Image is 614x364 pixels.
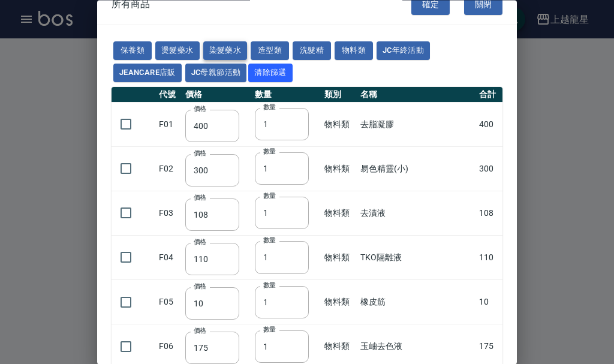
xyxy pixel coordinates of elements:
label: 價格 [194,104,206,113]
th: 價格 [182,87,252,103]
button: JC母親節活動 [185,64,247,82]
button: JC年終活動 [377,42,430,61]
button: 染髮藥水 [203,42,248,61]
label: 價格 [194,327,206,336]
label: 價格 [194,237,206,246]
button: 洗髮精 [293,42,331,61]
th: 代號 [156,87,182,103]
th: 類別 [321,87,357,103]
td: 物料類 [321,103,357,147]
td: 物料類 [321,236,357,280]
td: F05 [156,280,182,324]
td: F04 [156,236,182,280]
button: 保養類 [113,42,152,61]
td: 物料類 [321,280,357,324]
td: F01 [156,103,182,147]
label: 數量 [263,325,276,334]
label: 數量 [263,281,276,290]
td: 物料類 [321,147,357,191]
label: 數量 [263,236,276,245]
th: 數量 [252,87,321,103]
button: 造型類 [251,42,289,61]
label: 價格 [194,193,206,202]
label: 價格 [194,149,206,158]
button: 物料類 [335,42,373,61]
td: F03 [156,191,182,236]
button: 清除篩選 [248,64,293,82]
td: 110 [476,236,502,280]
td: 橡皮筋 [357,280,476,324]
td: 300 [476,147,502,191]
label: 數量 [263,148,276,157]
button: 燙髮藥水 [155,42,200,61]
th: 名稱 [357,87,476,103]
td: F02 [156,147,182,191]
td: 去漬液 [357,191,476,236]
td: TKO隔離液 [357,236,476,280]
td: 物料類 [321,191,357,236]
td: 易色精靈(小) [357,147,476,191]
td: 400 [476,103,502,147]
button: JeanCare店販 [113,64,182,82]
label: 價格 [194,282,206,291]
label: 數量 [263,103,276,112]
td: 108 [476,191,502,236]
th: 合計 [476,87,502,103]
td: 10 [476,280,502,324]
label: 數量 [263,192,276,201]
td: 去脂凝膠 [357,103,476,147]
